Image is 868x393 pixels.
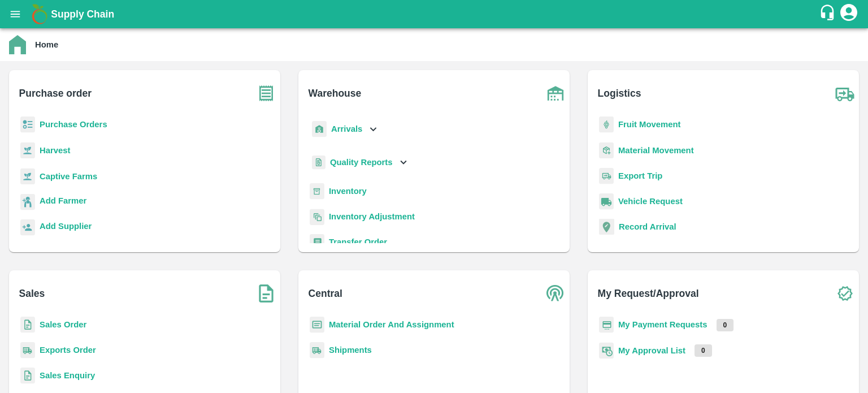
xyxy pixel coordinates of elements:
[19,85,92,101] b: Purchase order
[40,222,92,231] b: Add Supplier
[310,342,324,359] img: shipments
[310,183,324,200] img: whInventory
[329,320,454,329] a: Material Order And Assignment
[618,320,708,329] a: My Payment Requests
[312,156,325,170] img: qualityReport
[831,79,859,107] img: truck
[51,6,819,22] a: Supply Chain
[9,35,26,54] img: home
[20,168,35,185] img: harvest
[598,286,699,301] b: My Request/Approval
[309,85,362,101] b: Warehouse
[40,172,97,181] a: Captive Farms
[329,212,415,221] a: Inventory Adjustment
[312,121,327,137] img: whArrival
[839,2,859,26] div: account of current user
[599,342,614,359] img: approval
[599,193,614,210] img: vehicle
[599,116,614,133] img: fruit
[717,319,734,331] p: 0
[40,120,107,129] a: Purchase Orders
[310,209,324,225] img: inventory
[599,219,614,235] img: recordArrival
[40,195,86,210] a: Add Farmer
[40,371,95,380] a: Sales Enquiry
[309,286,342,301] b: Central
[40,146,70,155] a: Harvest
[695,344,712,357] p: 0
[618,197,683,206] a: Vehicle Request
[40,220,92,235] a: Add Supplier
[599,317,614,333] img: payment
[20,219,35,236] img: supplier
[329,237,387,247] a: Transfer Order
[618,146,694,155] a: Material Movement
[310,317,324,333] img: centralMaterial
[20,142,35,159] img: harvest
[20,194,35,210] img: farmer
[40,320,86,329] a: Sales Order
[819,4,839,24] div: customer-support
[618,171,662,180] a: Export Trip
[20,368,35,384] img: sales
[51,8,114,20] b: Supply Chain
[310,234,324,251] img: whTransfer
[598,85,641,101] b: Logistics
[331,124,362,133] b: Arrivals
[40,196,86,205] b: Add Farmer
[35,40,58,49] b: Home
[310,116,380,142] div: Arrivals
[831,279,859,308] img: check
[40,346,96,355] a: Exports Order
[28,3,51,25] img: logo
[619,222,676,231] a: Record Arrival
[618,346,685,355] a: My Approval List
[310,151,410,174] div: Quality Reports
[252,279,280,308] img: soSales
[618,120,681,129] a: Fruit Movement
[599,142,614,159] img: material
[329,346,372,355] a: Shipments
[599,168,614,184] img: delivery
[20,342,35,359] img: shipments
[2,1,28,27] button: open drawer
[541,279,570,308] img: central
[20,317,35,333] img: sales
[329,187,367,196] a: Inventory
[19,286,45,301] b: Sales
[541,79,570,107] img: warehouse
[252,79,280,107] img: purchase
[330,158,393,167] b: Quality Reports
[20,116,35,133] img: reciept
